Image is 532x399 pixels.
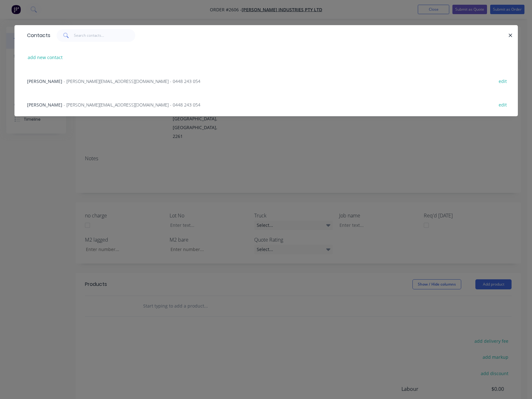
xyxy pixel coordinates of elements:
[25,53,66,62] button: add new contact
[496,77,510,85] button: edit
[64,78,200,84] span: - [PERSON_NAME][EMAIL_ADDRESS][DOMAIN_NAME] - 0448 243 054
[496,100,510,109] button: edit
[27,78,62,84] span: [PERSON_NAME]
[74,29,135,42] input: Search contacts...
[64,102,200,108] span: - [PERSON_NAME][EMAIL_ADDRESS][DOMAIN_NAME] - 0448 243 054
[24,25,50,46] div: Contacts
[27,102,62,108] span: [PERSON_NAME]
